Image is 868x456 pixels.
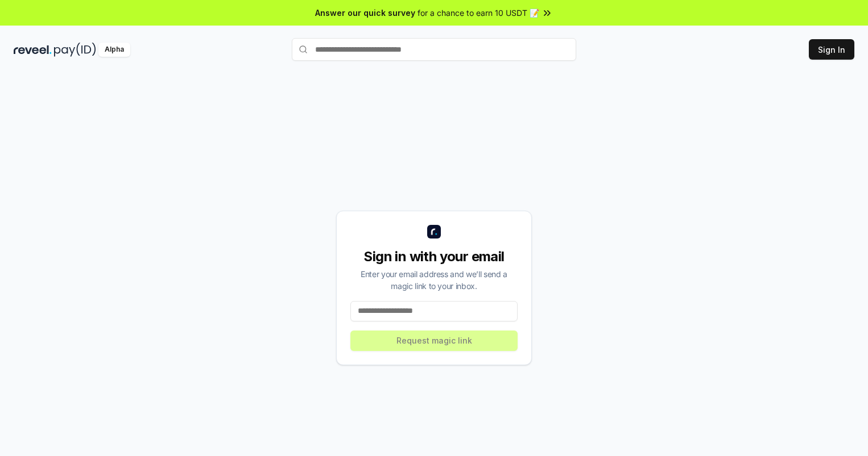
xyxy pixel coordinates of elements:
img: reveel_dark [14,43,52,57]
button: Sign In [809,39,854,60]
img: logo_small [427,225,441,239]
span: Answer our quick survey [315,7,415,19]
span: for a chance to earn 10 USDT 📝 [418,7,539,19]
div: Sign in with your email [350,248,518,266]
div: Enter your email address and we’ll send a magic link to your inbox. [350,268,518,292]
img: pay_id [54,43,96,57]
div: Alpha [98,43,130,57]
